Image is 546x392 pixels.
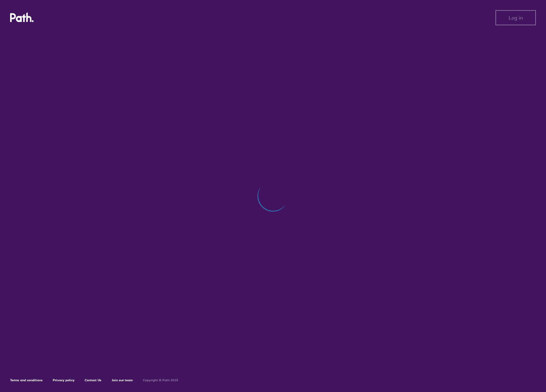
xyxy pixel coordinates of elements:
[53,378,75,382] a: Privacy policy
[143,378,178,382] h6: Copyright © Path 2018
[85,378,101,382] a: Contact Us
[10,378,43,382] a: Terms and conditions
[112,378,133,382] a: Join our team
[495,10,536,25] button: Log in
[509,15,523,21] span: Log in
